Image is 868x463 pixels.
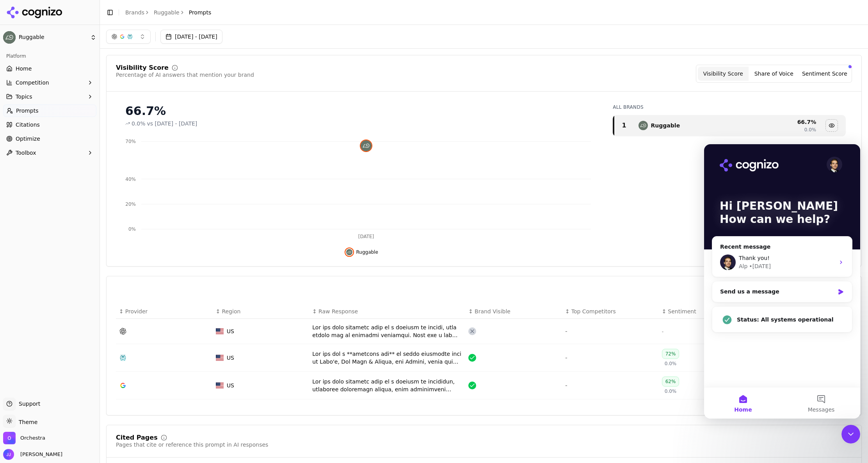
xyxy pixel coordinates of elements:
[614,115,846,136] tr: 1ruggableRuggable66.7%0.0%Hide ruggable data
[665,388,677,394] span: 0.0%
[804,127,816,133] span: 0.0%
[116,344,852,372] tr: USUSLor ips dol s **ametcons adi** el seddo eiusmodte inci ut Labo'e, Dol Magn & Aliqua, eni Admi...
[16,135,40,143] span: Optimize
[3,76,96,89] button: Competition
[361,140,372,151] img: ruggable
[312,323,462,339] div: Lor ips dolo sitametc adip el s doeiusm te incidi, utla etdolo mag al enimadmi veniamqui. Nost ex...
[16,107,39,115] span: Prompts
[16,121,40,129] span: Citations
[189,9,212,16] span: Prompts
[613,115,846,136] div: Data table
[475,307,510,315] span: Brand Visible
[3,147,96,159] button: Toolbox
[227,382,234,389] span: US
[16,400,40,408] span: Support
[3,90,96,103] button: Topics
[125,9,144,16] a: Brands
[3,118,96,131] a: Citations
[662,349,679,359] div: 72%
[345,247,378,257] button: Hide ruggable data
[216,307,306,315] div: ↕Region
[799,67,850,81] button: Sentiment Score
[639,121,648,130] img: ruggable
[125,139,136,144] tspan: 70%
[668,307,696,315] span: Sentiment
[16,79,49,87] span: Competition
[318,307,358,315] span: Raw Response
[116,319,852,344] tr: USUSLor ips dolo sitametc adip el s doeiusm te incidi, utla etdolo mag al enimadmi veniamqui. Nos...
[125,177,136,182] tspan: 40%
[3,432,45,444] button: Open organization switcher
[216,328,224,334] img: US
[3,432,16,444] img: Orchestra
[662,329,663,334] span: -
[116,65,169,71] div: Visibility Score
[116,71,254,79] div: Percentage of AI answers that mention your brand
[125,307,148,315] span: Provider
[128,226,136,232] tspan: 0%
[116,304,213,319] th: Provider
[613,104,846,110] div: All Brands
[309,304,465,319] th: Raw Response
[841,425,860,444] iframe: Intercom live chat
[216,382,224,389] img: US
[3,50,96,62] div: Platform
[160,30,222,44] button: [DATE] - [DATE]
[17,451,62,458] span: [PERSON_NAME]
[749,67,799,81] button: Share of Voice
[3,62,96,75] a: Home
[125,201,136,207] tspan: 20%
[465,304,562,319] th: Brand Visible
[562,304,659,319] th: Top Competitors
[571,307,616,315] span: Top Competitors
[468,307,559,315] div: ↕Brand Visible
[3,31,16,44] img: Ruggable
[755,118,816,126] div: 66.7 %
[312,350,462,366] div: Lor ips dol s **ametcons adi** el seddo eiusmodte inci ut Labo'e, Dol Magn & Aliqua, eni Admini, ...
[346,249,352,255] img: ruggable
[16,419,37,425] span: Theme
[16,149,36,157] span: Toolbox
[125,9,211,16] nav: breadcrumb
[825,119,838,132] button: Hide ruggable data
[3,449,62,460] button: Open user button
[312,307,462,315] div: ↕Raw Response
[19,34,87,41] span: Ruggable
[116,372,852,399] tr: USUSLor ips dolo sitametc adip el s doeiusm te incididun, utlaboree doloremagn aliqua, enim admin...
[222,307,240,315] span: Region
[312,378,462,393] div: Lor ips dolo sitametc adip el s doeiusm te incididun, utlaboree doloremagn aliqua, enim adminimve...
[227,327,234,335] span: US
[565,307,656,315] div: ↕Top Competitors
[565,353,656,362] div: -
[662,376,679,387] div: 62%
[16,93,32,101] span: Topics
[116,304,852,399] div: Data table
[132,120,146,127] span: 0.0%
[119,307,210,315] div: ↕Provider
[116,441,268,449] div: Pages that cite or reference this prompt in AI responses
[125,104,597,118] div: 66.7%
[617,121,630,130] div: 1
[116,435,158,441] div: Cited Pages
[356,249,378,255] span: Ruggable
[565,327,656,336] div: -
[20,435,45,442] span: Orchestra
[3,104,96,117] a: Prompts
[3,133,96,145] a: Optimize
[16,65,32,72] span: Home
